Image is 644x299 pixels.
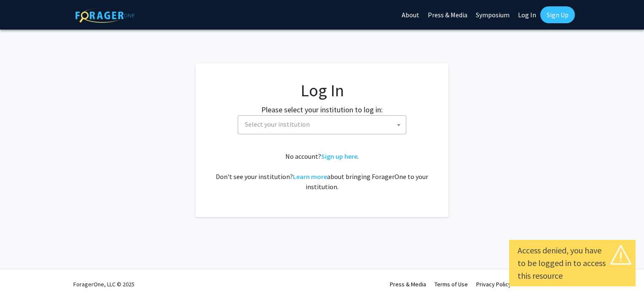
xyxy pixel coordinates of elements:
[261,104,383,115] label: Please select your institution to log in:
[518,244,627,282] div: Access denied, you have to be logged in to access this resource
[238,115,406,134] span: Select your institution
[390,280,426,288] a: Press & Media
[245,120,310,128] span: Select your institution
[241,116,406,133] span: Select your institution
[435,280,468,288] a: Terms of Use
[212,80,432,101] h1: Log In
[73,269,134,299] div: ForagerOne, LLC © 2025
[75,8,134,23] img: ForagerOne Logo
[540,6,575,23] a: Sign Up
[476,280,511,288] a: Privacy Policy
[212,151,432,192] div: No account? . Don't see your institution? about bringing ForagerOne to your institution.
[293,172,327,181] a: Learn more about bringing ForagerOne to your institution
[321,152,357,160] a: Sign up here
